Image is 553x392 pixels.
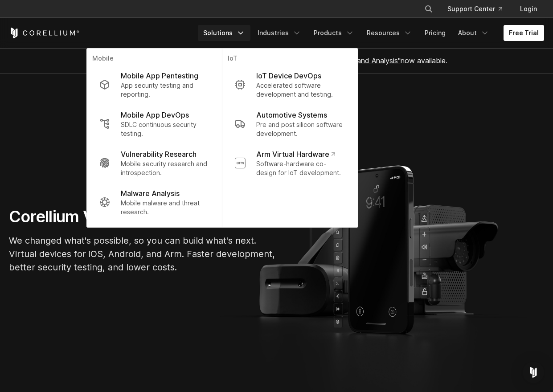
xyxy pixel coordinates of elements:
a: Automotive Systems Pre and post silicon software development. [228,104,352,143]
p: Software-hardware co-design for IoT development. [256,159,345,177]
div: Navigation Menu [414,1,544,17]
div: Navigation Menu [198,25,544,41]
p: Vulnerability Research [121,149,197,159]
a: Solutions [198,25,250,41]
a: Login [513,1,544,17]
a: Arm Virtual Hardware Software-hardware co-design for IoT development. [228,143,352,183]
p: Automotive Systems [256,110,327,120]
a: Products [308,25,360,41]
p: Mobile [92,54,217,65]
a: IoT Device DevOps Accelerated software development and testing. [228,65,352,104]
p: SDLC continuous security testing. [121,120,209,138]
p: We changed what's possible, so you can build what's next. Virtual devices for iOS, Android, and A... [9,234,276,274]
button: Search [421,1,437,17]
p: Malware Analysis [121,188,180,199]
p: Mobile App Pentesting [121,70,198,81]
p: Arm Virtual Hardware [256,149,335,159]
a: Malware Analysis Mobile malware and threat research. [92,183,217,222]
a: About [453,25,495,41]
p: IoT Device DevOps [256,70,321,81]
p: Mobile malware and threat research. [121,199,209,216]
a: Corellium Home [9,28,80,38]
a: Support Center [440,1,509,17]
p: IoT [228,54,352,65]
p: App security testing and reporting. [121,81,209,99]
h1: Corellium Virtual Hardware [9,207,276,227]
a: Free Trial [504,25,544,41]
a: Vulnerability Research Mobile security research and introspection. [92,143,217,183]
p: Mobile App DevOps [121,110,189,120]
a: Resources [361,25,418,41]
a: Pricing [419,25,451,41]
a: Mobile App Pentesting App security testing and reporting. [92,65,217,104]
p: Accelerated software development and testing. [256,81,345,99]
a: Mobile App DevOps SDLC continuous security testing. [92,104,217,143]
a: Industries [252,25,307,41]
p: Pre and post silicon software development. [256,120,345,138]
div: Open Intercom Messenger [523,362,544,383]
p: Mobile security research and introspection. [121,159,209,177]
